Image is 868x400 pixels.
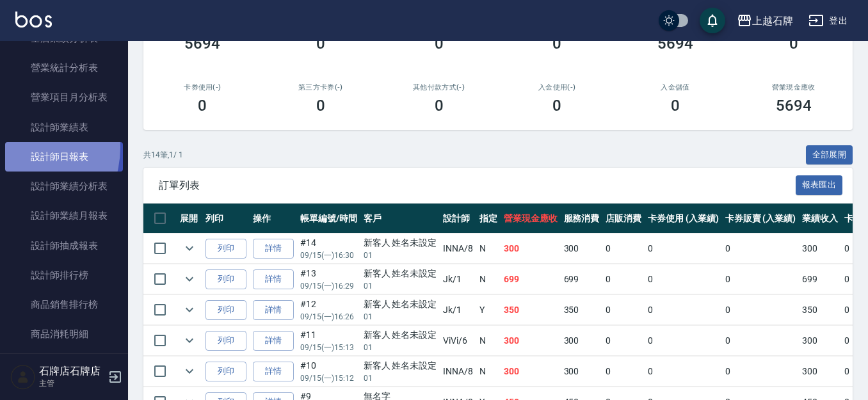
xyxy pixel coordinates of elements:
h3: 0 [435,35,444,52]
td: 300 [799,356,841,387]
td: 699 [561,264,603,294]
button: expand row [180,300,199,319]
td: 350 [799,295,841,325]
a: 設計師抽成報表 [5,231,123,260]
th: 展開 [177,204,202,234]
td: Jk /1 [440,264,476,294]
h3: 5694 [776,97,812,115]
button: expand row [180,269,199,289]
td: #11 [297,326,360,356]
img: Logo [15,12,52,28]
h3: 0 [316,35,325,52]
td: Jk /1 [440,295,476,325]
button: expand row [180,331,199,350]
p: 01 [364,372,437,384]
button: expand row [180,239,199,258]
a: 報表匯出 [796,179,843,191]
a: 設計師業績分析表 [5,172,123,201]
td: 0 [722,234,800,264]
th: 設計師 [440,204,476,234]
div: 新客人 姓名未設定 [364,267,437,280]
td: 300 [501,326,561,356]
th: 服務消費 [561,204,603,234]
td: #10 [297,356,360,387]
td: 0 [645,264,722,294]
p: 09/15 (一) 16:30 [300,250,357,261]
p: 09/15 (一) 15:12 [300,372,357,384]
button: 全部展開 [806,145,853,165]
div: 新客人 姓名未設定 [364,359,437,372]
h2: 其他付款方式(-) [395,83,483,92]
td: 300 [561,356,603,387]
button: save [700,8,725,33]
a: 詳情 [253,269,294,289]
a: 商品消耗明細 [5,319,123,349]
a: 設計師排行榜 [5,260,123,290]
td: 350 [501,295,561,325]
td: 350 [561,295,603,325]
p: 09/15 (一) 16:29 [300,280,357,292]
button: 登出 [803,9,853,33]
td: #14 [297,234,360,264]
td: 699 [799,264,841,294]
th: 卡券使用 (入業績) [645,204,722,234]
td: 0 [722,326,800,356]
p: 09/15 (一) 15:13 [300,342,357,353]
th: 帳單編號/時間 [297,204,360,234]
td: 300 [799,234,841,264]
a: 詳情 [253,331,294,351]
a: 詳情 [253,239,294,259]
img: Person [10,364,36,390]
h5: 石牌店石牌店 [39,365,104,378]
h3: 0 [198,97,207,115]
td: 0 [722,264,800,294]
a: 詳情 [253,362,294,381]
td: #12 [297,295,360,325]
td: N [476,356,501,387]
td: INNA /8 [440,234,476,264]
p: 09/15 (一) 16:26 [300,311,357,323]
td: 300 [561,326,603,356]
p: 01 [364,280,437,292]
div: 上越石牌 [752,13,793,29]
a: 詳情 [253,300,294,320]
th: 列印 [202,204,250,234]
div: 新客人 姓名未設定 [364,236,437,250]
td: 300 [799,326,841,356]
td: #13 [297,264,360,294]
button: 列印 [205,362,246,381]
div: 新客人 姓名未設定 [364,328,437,342]
td: 300 [501,234,561,264]
th: 指定 [476,204,501,234]
td: N [476,326,501,356]
a: 設計師業績表 [5,113,123,142]
td: INNA /8 [440,356,476,387]
button: 報表匯出 [796,175,843,195]
th: 業績收入 [799,204,841,234]
a: 營業統計分析表 [5,53,123,83]
td: 300 [561,234,603,264]
td: N [476,234,501,264]
p: 01 [364,311,437,323]
td: Y [476,295,501,325]
h2: 入金儲值 [632,83,719,92]
td: 0 [645,295,722,325]
h2: 卡券使用(-) [159,83,246,92]
h3: 0 [671,97,680,115]
td: 0 [602,295,645,325]
h3: 0 [552,97,561,115]
h2: 營業現金應收 [750,83,837,92]
button: expand row [180,362,199,381]
button: 列印 [205,300,246,320]
button: 列印 [205,239,246,259]
a: 營業項目月分析表 [5,83,123,112]
h3: 5694 [657,35,693,52]
td: 699 [501,264,561,294]
h3: 5694 [184,35,220,52]
h2: 入金使用(-) [513,83,601,92]
h3: 0 [435,97,444,115]
p: 01 [364,250,437,261]
h3: 0 [789,35,798,52]
button: 列印 [205,331,246,351]
td: 0 [602,234,645,264]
